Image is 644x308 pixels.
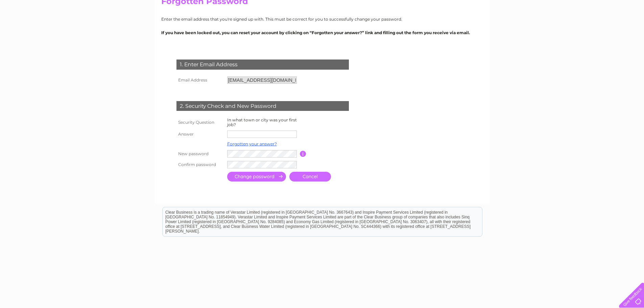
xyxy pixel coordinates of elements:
[176,60,349,70] div: 1. Enter Email Address
[163,4,482,33] div: Clear Business is a trading name of Verastar Limited (registered in [GEOGRAPHIC_DATA] No. 3667643...
[161,16,483,22] p: Enter the email address that you're signed up with. This must be correct for you to successfully ...
[585,29,605,34] a: Telecoms
[549,29,562,34] a: Water
[289,172,331,182] a: Cancel
[176,101,349,111] div: 2. Security Check and New Password
[623,29,640,34] a: Contact
[161,29,483,36] p: If you have been locked out, you can reset your account by clicking on “Forgotten your answer?” l...
[175,159,225,170] th: Confirm password
[300,151,306,157] input: Information
[175,116,225,129] th: Security Question
[23,18,57,38] img: logo.png
[610,29,619,34] a: Blog
[175,148,225,159] th: New password
[227,117,297,127] label: In what town or city was your first job?
[227,141,277,146] a: Forgotten your answer?
[175,75,225,86] th: Email Address
[227,172,286,182] input: Submit
[175,129,225,140] th: Answer
[566,29,581,34] a: Energy
[517,3,563,12] a: 0333 014 3131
